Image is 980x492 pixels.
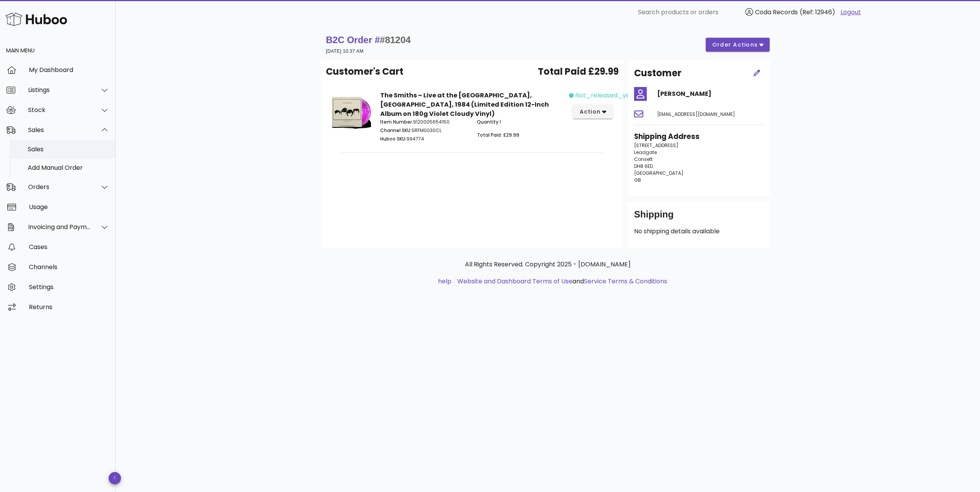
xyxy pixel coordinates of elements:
h4: [PERSON_NAME] [657,89,764,99]
strong: B2C Order # [326,35,411,45]
h2: Customer [634,66,681,80]
div: Invoicing and Payments [28,223,91,231]
span: Total Paid: £29.99 [477,132,519,138]
div: Sales [28,126,91,134]
div: Sales [28,146,109,153]
span: [GEOGRAPHIC_DATA] [634,170,683,176]
div: Usage [29,203,109,211]
strong: The Smiths – Live at the [GEOGRAPHIC_DATA], [GEOGRAPHIC_DATA], 1984 (Limited Edition 12-Inch Albu... [380,91,549,118]
small: [DATE] 10:37 AM [326,49,364,54]
div: Add Manual Order [28,164,109,171]
button: order actions [706,38,770,52]
li: and [455,277,667,286]
span: #81204 [380,35,411,45]
div: Listings [28,86,91,94]
span: Leadgate [634,149,657,156]
div: Returns [29,303,109,311]
p: 994774 [380,136,468,142]
span: (Ref: 12946) [800,8,835,17]
span: action [579,108,601,116]
p: No shipping details available [634,227,764,236]
a: Website and Dashboard Terms of Use [457,277,572,286]
span: [STREET_ADDRESS] [634,142,678,149]
a: Service Terms & Conditions [584,277,667,286]
div: Shipping [634,208,764,227]
span: Huboo SKU: [380,136,406,142]
span: order actions [712,41,758,49]
span: not_released_yet [575,91,633,100]
span: Coda Records [755,8,798,17]
p: All Rights Reserved. Copyright 2025 - [DOMAIN_NAME] [327,260,768,269]
a: Logout [841,8,861,17]
span: Channel SKU: [380,127,411,134]
span: Quantity: [477,119,500,125]
div: Cases [29,243,109,251]
p: 9120005654150 [380,119,468,126]
p: SRFM0030CL [380,127,468,134]
h3: Shipping Address [634,131,764,142]
span: Item Number: [380,119,413,125]
div: Channels [29,263,109,271]
span: DH8 6ED [634,163,653,169]
button: action [573,105,612,119]
img: Product Image [332,91,371,133]
p: 1 [477,119,564,126]
span: [EMAIL_ADDRESS][DOMAIN_NAME] [657,111,735,117]
div: My Dashboard [29,66,109,74]
img: Huboo Logo [5,11,67,27]
div: Orders [28,183,91,191]
span: GB [634,177,641,183]
div: Stock [28,106,91,114]
span: Consett [634,156,653,162]
span: Total Paid £29.99 [538,65,619,79]
a: help [438,277,451,286]
div: Settings [29,283,109,291]
span: Customer's Cart [326,65,403,79]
